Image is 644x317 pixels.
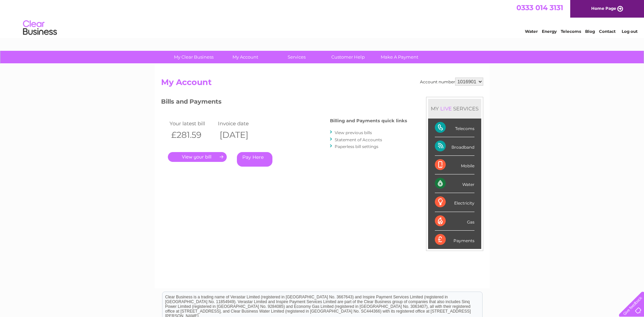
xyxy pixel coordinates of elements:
[372,51,427,63] a: Make A Payment
[599,29,616,34] a: Contact
[335,130,372,135] a: View previous bills
[525,29,538,34] a: Water
[439,105,453,112] div: LIVE
[320,51,376,63] a: Customer Help
[585,29,595,34] a: Blog
[237,152,272,167] a: Pay Here
[335,137,382,142] a: Statement of Accounts
[330,118,407,123] h4: Billing and Payments quick links
[428,99,481,118] div: MY SERVICES
[435,156,474,174] div: Mobile
[435,174,474,193] div: Water
[435,212,474,231] div: Gas
[216,128,265,142] th: [DATE]
[435,137,474,156] div: Broadband
[435,193,474,212] div: Electricity
[168,128,217,142] th: £281.59
[622,29,638,34] a: Log out
[161,78,483,90] h2: My Account
[166,51,222,63] a: My Clear Business
[542,29,557,34] a: Energy
[162,4,482,33] div: Clear Business is a trading name of Verastar Limited (registered in [GEOGRAPHIC_DATA] No. 3667643...
[23,18,57,38] img: logo.png
[269,51,325,63] a: Services
[561,29,581,34] a: Telecoms
[435,231,474,249] div: Payments
[216,119,265,128] td: Invoice date
[168,119,217,128] td: Your latest bill
[420,78,483,86] div: Account number
[217,51,273,63] a: My Account
[516,3,563,12] a: 0333 014 3131
[168,152,227,162] a: .
[335,144,378,149] a: Paperless bill settings
[161,97,407,109] h3: Bills and Payments
[435,119,474,137] div: Telecoms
